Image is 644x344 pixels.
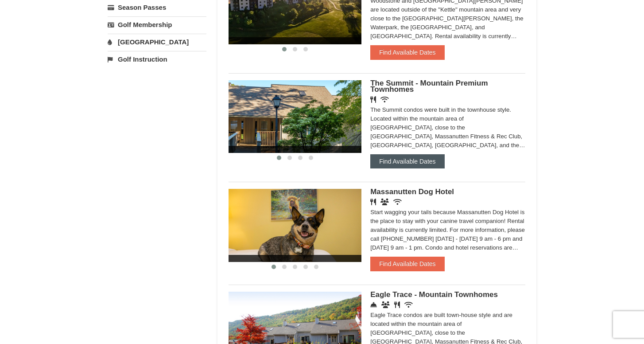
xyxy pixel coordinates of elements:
span: Massanutten Dog Hotel [370,188,454,196]
i: Banquet Facilities [380,199,389,205]
span: The Summit - Mountain Premium Townhomes [370,79,488,94]
i: Wireless Internet (free) [380,96,389,103]
i: Restaurant [370,199,376,205]
button: Find Available Dates [370,154,444,168]
a: Golf Membership [108,16,206,33]
span: Eagle Trace - Mountain Townhomes [370,290,498,299]
a: Golf Instruction [108,51,206,67]
i: Restaurant [394,301,400,308]
div: Start wagging your tails because Massanutten Dog Hotel is the place to stay with your canine trav... [370,208,525,252]
i: Wireless Internet (free) [404,301,413,308]
div: The Summit condos were built in the townhouse style. Located within the mountain area of [GEOGRAP... [370,106,525,150]
button: Find Available Dates [370,257,444,271]
button: Find Available Dates [370,45,444,59]
a: [GEOGRAPHIC_DATA] [108,34,206,50]
i: Wireless Internet (free) [393,199,402,205]
i: Restaurant [370,96,376,103]
i: Conference Facilities [381,301,390,308]
i: Concierge Desk [370,301,377,308]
